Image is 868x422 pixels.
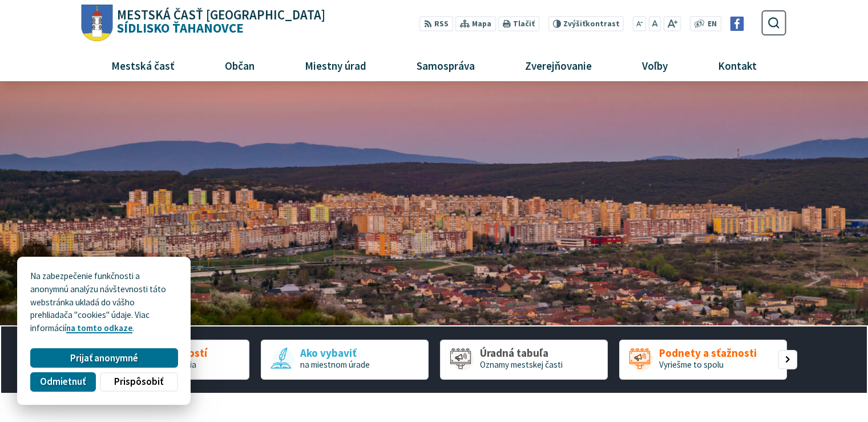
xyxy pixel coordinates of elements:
[619,340,787,380] div: 4 / 5
[455,16,496,31] a: Mapa
[513,19,535,29] span: Tlačiť
[204,50,275,81] a: Občan
[114,376,163,388] span: Prispôsobiť
[697,50,778,81] a: Kontakt
[472,18,491,30] span: Mapa
[30,348,177,368] button: Prijať anonymné
[220,50,259,81] span: Občan
[90,50,195,81] a: Mestská časť
[504,50,613,81] a: Zverejňovanie
[659,359,724,370] span: Vyriešme to spolu
[648,16,661,31] button: Nastaviť pôvodnú veľkosť písma
[300,347,370,359] span: Ako vybaviť
[113,9,326,35] h1: Sídlisko Ťahanovce
[82,5,113,42] img: Prejsť na domovskú stránku
[300,50,370,81] span: Miestny úrad
[440,340,608,380] a: Úradná tabuľa Oznamy mestskej časti
[621,50,689,81] a: Voľby
[66,323,132,333] a: na tomto odkaze
[117,9,325,22] span: Mestská časť [GEOGRAPHIC_DATA]
[300,359,370,370] span: na miestnom úrade
[480,347,563,359] span: Úradná tabuľa
[520,50,596,81] span: Zverejňovanie
[107,50,179,81] span: Mestská časť
[70,352,138,364] span: Prijať anonymné
[30,372,95,392] button: Odmietnuť
[659,347,757,359] span: Podnety a sťažnosti
[419,16,453,31] a: RSS
[548,16,624,31] button: Zvýšiťkontrast
[412,50,479,81] span: Samospráva
[480,359,563,370] span: Oznamy mestskej časti
[284,50,387,81] a: Miestny úrad
[100,372,177,392] button: Prispôsobiť
[663,16,681,31] button: Zväčšiť veľkosť písma
[30,270,177,335] p: Na zabezpečenie funkčnosti a anonymnú analýzu návštevnosti táto webstránka ukladá do vášho prehli...
[82,5,325,42] a: Logo Sídlisko Ťahanovce, prejsť na domovskú stránku.
[261,340,429,380] a: Ako vybaviť na miestnom úrade
[40,376,86,388] span: Odmietnuť
[619,340,787,380] a: Podnety a sťažnosti Vyriešme to spolu
[563,19,620,29] span: kontrast
[708,18,717,30] span: EN
[633,16,647,31] button: Zmenšiť veľkosť písma
[434,18,449,30] span: RSS
[440,340,608,380] div: 3 / 5
[261,340,429,380] div: 2 / 5
[638,50,672,81] span: Voľby
[730,17,744,31] img: Prejsť na Facebook stránku
[498,16,539,31] button: Tlačiť
[714,50,761,81] span: Kontakt
[396,50,496,81] a: Samospráva
[705,18,720,30] a: EN
[778,350,797,369] div: Nasledujúci slajd
[563,19,586,29] span: Zvýšiť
